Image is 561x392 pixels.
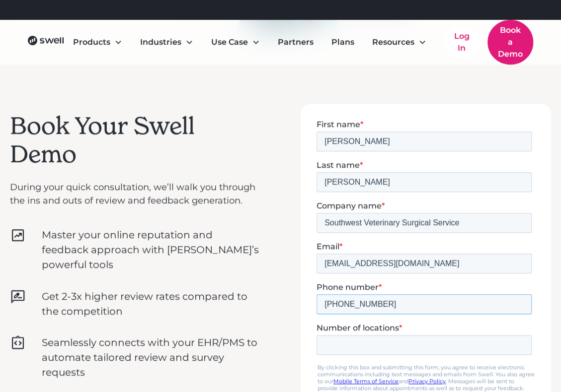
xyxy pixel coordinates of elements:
div: Use Case [211,36,248,48]
div: Use Case [203,32,268,52]
div: Resources [372,36,414,48]
a: home [28,36,65,49]
h2: Book Your Swell Demo [10,112,261,169]
p: Get 2-3x higher review rates compared to the competition [42,289,261,319]
div: Industries [132,32,201,52]
a: Log In [444,26,480,58]
p: Seamlessly connects with your EHR/PMS to automate tailored review and survey requests [42,335,261,380]
a: Plans [323,32,362,52]
a: Partners [270,32,321,52]
p: During your quick consultation, we’ll walk you through the ins and outs of review and feedback ge... [10,181,261,207]
a: Book a Demo [487,20,533,65]
div: Products [65,32,130,52]
div: Products [73,36,110,48]
p: Master your online reputation and feedback approach with [PERSON_NAME]’s powerful tools [42,227,261,272]
div: Industries [140,36,181,48]
div: Resources [364,32,434,52]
